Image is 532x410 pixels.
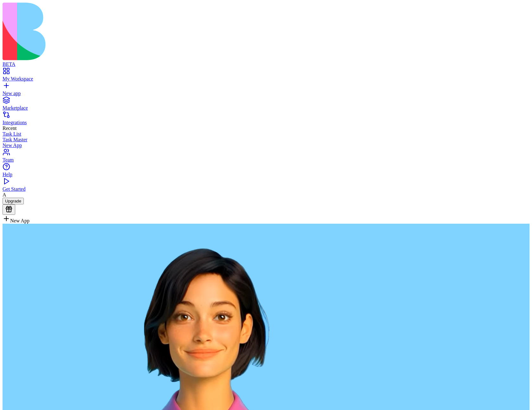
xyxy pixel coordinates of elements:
[3,186,529,192] div: Get Started
[3,70,529,82] a: My Workspace
[10,218,29,223] span: New App
[3,137,529,143] a: Task Master
[3,181,529,192] a: Get Started
[3,151,529,163] a: Team
[3,157,529,163] div: Team
[3,198,24,203] a: Upgrade
[3,198,24,204] button: Upgrade
[3,56,529,67] a: BETA
[3,85,529,96] a: New app
[3,76,529,82] div: My Workspace
[3,172,529,177] div: Help
[3,166,529,177] a: Help
[3,91,529,96] div: New app
[3,3,257,60] img: logo
[3,114,529,125] a: Integrations
[3,61,529,67] div: BETA
[3,131,529,137] a: Task List
[3,125,16,131] span: Recent
[3,99,529,111] a: Marketplace
[3,192,6,197] span: A
[3,143,529,148] a: New App
[3,105,529,111] div: Marketplace
[3,120,529,125] div: Integrations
